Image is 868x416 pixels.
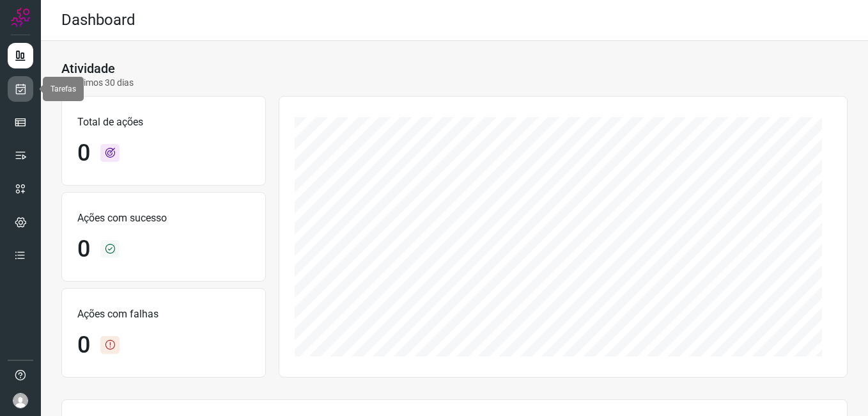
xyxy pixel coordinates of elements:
[77,140,90,167] h1: 0
[77,307,250,322] p: Ações com falhas
[61,11,136,29] h2: Dashboard
[61,76,134,90] p: Últimos 30 dias
[61,61,115,76] h3: Atividade
[77,332,90,359] h1: 0
[13,393,28,408] img: avatar-user-boy.jpg
[11,8,30,27] img: Logo
[77,236,90,263] h1: 0
[50,84,76,93] span: Tarefas
[77,211,250,226] p: Ações com sucesso
[77,115,250,130] p: Total de ações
